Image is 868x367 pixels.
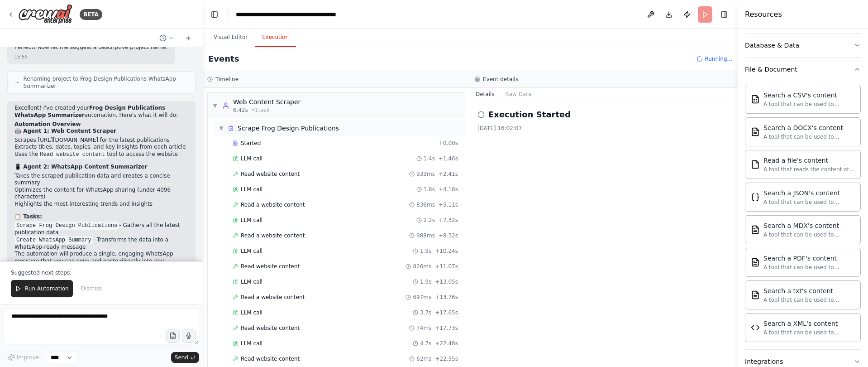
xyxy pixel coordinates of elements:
[477,125,730,132] div: [DATE] 16:02:07
[208,8,221,21] button: Hide left sidebar
[241,186,262,193] span: LLM call
[718,8,730,21] button: Hide right sidebar
[252,106,270,114] span: • 1 task
[439,186,458,193] span: + 4.18s
[14,137,188,144] li: Scrapes [URL][DOMAIN_NAME] for the latest publications
[14,201,188,208] li: Highlights the most interesting trends and insights
[241,201,305,208] span: Read a website content
[745,357,783,366] div: Integrations
[215,76,238,83] h3: Timeline
[236,10,338,19] nav: breadcrumb
[241,324,300,332] span: Read website content
[14,236,93,244] code: Create WhatsApp Summary
[219,125,224,132] span: ▼
[751,323,760,332] img: XMLSearchTool
[763,221,855,230] div: Search a MDX's content
[14,121,81,127] strong: Automation Overview
[751,127,760,136] img: DOCXSearchTool
[14,151,188,158] li: Uses the tool to access the website
[420,247,431,255] span: 1.9s
[439,170,458,178] span: + 2.41s
[14,164,148,170] strong: 📱 Agent 2: WhatsApp Content Summarizer
[14,128,116,134] strong: 🤖 Agent 1: Web Content Scraper
[435,247,458,255] span: + 10.24s
[14,53,28,60] div: 15:59
[18,4,72,24] img: Logo
[14,237,188,251] li: - Transforms the data into a WhatsApp-ready message
[435,355,458,362] span: + 22.55s
[763,198,855,206] div: A tool that can be used to semantic search a query from a JSON's content.
[416,170,435,178] span: 933ms
[435,278,458,285] span: + 13.05s
[763,296,855,304] div: A tool that can be used to semantic search a query from a txt's content.
[424,186,435,193] span: 1.8s
[233,97,300,106] div: Web Content Scraper
[11,269,192,276] p: Suggested next steps:
[14,44,168,51] p: Perfect! Now let me suggest a descriptive project name:
[241,340,262,347] span: LLM call
[763,91,855,100] div: Search a CSV's content
[233,106,248,114] span: 6.42s
[416,355,431,362] span: 62ms
[439,155,458,162] span: + 1.46s
[705,55,732,63] span: Running...
[488,108,571,121] h2: Execution Started
[416,324,431,332] span: 74ms
[751,225,760,234] img: MDXSearchTool
[435,309,458,316] span: + 17.65s
[435,263,458,270] span: + 11.07s
[208,53,239,65] h2: Events
[14,251,188,279] p: The automation will produce a single, engaging WhatsApp message that you can copy and paste direc...
[11,280,73,297] button: Run Automation
[745,58,861,81] button: File & Document
[14,144,188,151] li: Extracts titles, dates, topics, and key insights from each article
[763,156,855,165] div: Read a file's content
[763,133,855,140] div: A tool that can be used to semantic search a query from a DOCX's content.
[763,123,855,132] div: Search a DOCX's content
[500,88,537,101] button: Raw Data
[182,329,196,343] button: Click to speak your automation idea
[439,232,458,239] span: + 8.32s
[241,232,305,239] span: Read a website content
[751,95,760,104] img: CSVSearchTool
[241,294,305,301] span: Read a website content
[483,76,518,83] h3: Event details
[241,217,262,224] span: LLM call
[14,213,42,220] strong: 📋 Tasks:
[14,173,188,187] li: Takes the scraped publication data and creates a concise summary
[413,263,431,270] span: 826ms
[745,81,861,349] div: File & Document
[14,187,188,201] li: Optimizes the content for WhatsApp sharing (under 4096 characters)
[181,33,196,43] button: Start a new chat
[416,201,435,208] span: 836ms
[420,340,431,347] span: 4.7s
[470,88,500,101] button: Details
[751,258,760,267] img: PDFSearchTool
[435,324,458,332] span: + 17.73s
[4,352,43,363] button: Improve
[420,309,431,316] span: 3.7s
[751,160,760,169] img: FileReadTool
[435,294,458,301] span: + 13.76s
[763,286,855,295] div: Search a txt's content
[238,124,339,133] div: Scrape Frog Design Publications
[416,232,435,239] span: 988ms
[241,309,262,316] span: LLM call
[439,201,458,208] span: + 5.11s
[241,263,300,270] span: Read website content
[745,9,782,20] h4: Resources
[763,329,855,336] div: A tool that can be used to semantic search a query from a XML's content.
[420,278,431,285] span: 1.9s
[763,231,855,238] div: A tool that can be used to semantic search a query from a MDX's content.
[175,354,188,361] span: Send
[241,155,262,162] span: LLM call
[206,28,255,47] button: Visual Editor
[763,319,855,328] div: Search a XML's content
[439,217,458,224] span: + 7.32s
[14,105,165,118] strong: Frog Design Publications WhatsApp Summarizer
[763,264,855,271] div: A tool that can be used to semantic search a query from a PDF's content.
[14,222,119,230] code: Scrape Frog Design Publications
[241,278,262,285] span: LLM call
[745,41,799,50] div: Database & Data
[745,34,861,57] button: Database & Data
